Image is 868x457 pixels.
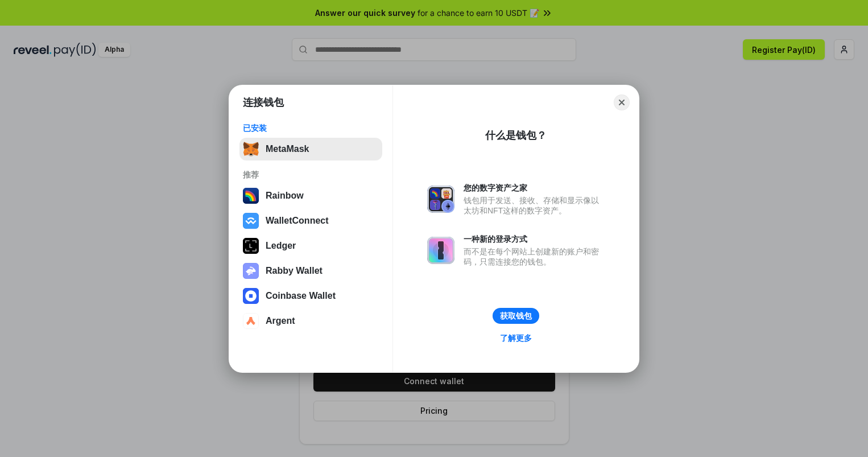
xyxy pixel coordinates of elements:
img: svg+xml,%3Csvg%20width%3D%2228%22%20height%3D%2228%22%20viewBox%3D%220%200%2028%2028%22%20fill%3D... [243,288,259,304]
div: 而不是在每个网站上创建新的账户和密码，只需连接您的钱包。 [464,246,605,267]
div: WalletConnect [266,216,329,226]
img: svg+xml,%3Csvg%20width%3D%2228%22%20height%3D%2228%22%20viewBox%3D%220%200%2028%2028%22%20fill%3D... [243,213,259,229]
div: Rabby Wallet [266,266,323,276]
button: Close [614,94,630,110]
button: Argent [239,310,382,332]
div: Rainbow [266,191,304,201]
div: Coinbase Wallet [266,291,336,301]
div: 推荐 [243,170,379,180]
img: svg+xml,%3Csvg%20width%3D%22120%22%20height%3D%22120%22%20viewBox%3D%220%200%20120%20120%22%20fil... [243,188,259,204]
div: 什么是钱包？ [485,129,547,142]
button: Coinbase Wallet [239,285,382,307]
img: svg+xml,%3Csvg%20xmlns%3D%22http%3A%2F%2Fwww.w3.org%2F2000%2Fsvg%22%20width%3D%2228%22%20height%3... [243,238,259,254]
button: MetaMask [239,138,382,160]
h1: 连接钱包 [243,96,284,109]
img: svg+xml,%3Csvg%20xmlns%3D%22http%3A%2F%2Fwww.w3.org%2F2000%2Fsvg%22%20fill%3D%22none%22%20viewBox... [427,237,454,264]
div: 您的数字资产之家 [464,183,605,193]
button: Rainbow [239,184,382,207]
img: svg+xml,%3Csvg%20fill%3D%22none%22%20height%3D%2233%22%20viewBox%3D%220%200%2035%2033%22%20width%... [243,141,259,157]
div: Argent [266,316,295,326]
div: 一种新的登录方式 [464,234,605,244]
button: WalletConnect [239,209,382,232]
a: 了解更多 [493,331,539,345]
div: 了解更多 [500,333,532,343]
button: Ledger [239,234,382,257]
button: 获取钱包 [493,308,539,324]
div: 钱包用于发送、接收、存储和显示像以太坊和NFT这样的数字资产。 [464,195,605,216]
img: svg+xml,%3Csvg%20xmlns%3D%22http%3A%2F%2Fwww.w3.org%2F2000%2Fsvg%22%20fill%3D%22none%22%20viewBox... [427,186,454,213]
img: svg+xml,%3Csvg%20width%3D%2228%22%20height%3D%2228%22%20viewBox%3D%220%200%2028%2028%22%20fill%3D... [243,313,259,329]
div: Ledger [266,241,296,251]
img: svg+xml,%3Csvg%20xmlns%3D%22http%3A%2F%2Fwww.w3.org%2F2000%2Fsvg%22%20fill%3D%22none%22%20viewBox... [243,263,259,279]
button: Rabby Wallet [239,260,382,282]
div: 获取钱包 [500,311,532,321]
div: 已安装 [243,123,379,133]
div: MetaMask [266,144,309,154]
